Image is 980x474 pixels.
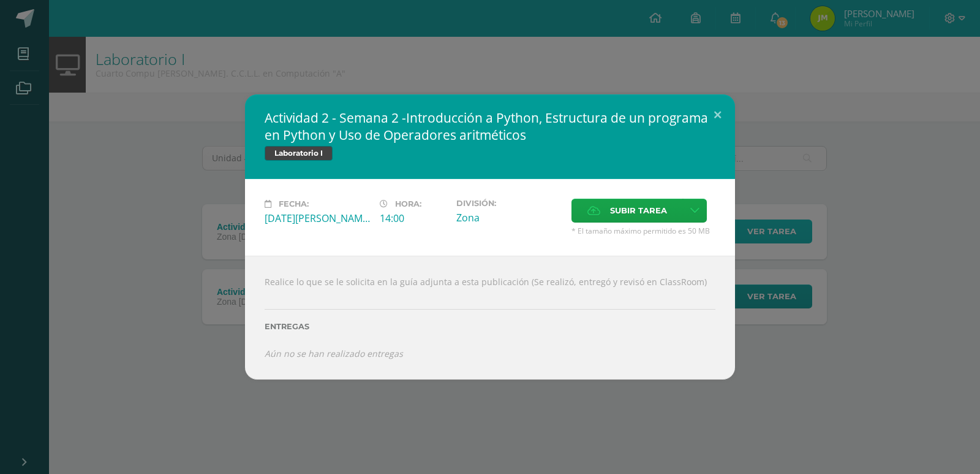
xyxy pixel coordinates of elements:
[245,256,735,380] div: Realice lo que se le solicita en la guía adjunta a esta publicación (Se realizó, entregó y revisó...
[265,348,403,359] i: Aún no se han realizado entregas
[571,226,715,236] span: * El tamaño máximo permitido es 50 MB
[456,199,562,208] label: División:
[265,109,715,143] h2: Actividad 2 - Semana 2 -Introducción a Python, Estructura de un programa en Python y Uso de Opera...
[610,199,667,222] span: Subir tarea
[395,199,421,208] span: Hora:
[265,146,333,161] span: Laboratorio I
[380,212,447,225] div: 14:00
[265,322,715,331] label: Entregas
[700,94,735,136] button: Close (Esc)
[456,211,562,224] div: Zona
[265,212,370,225] div: [DATE][PERSON_NAME]
[279,199,309,208] span: Fecha:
